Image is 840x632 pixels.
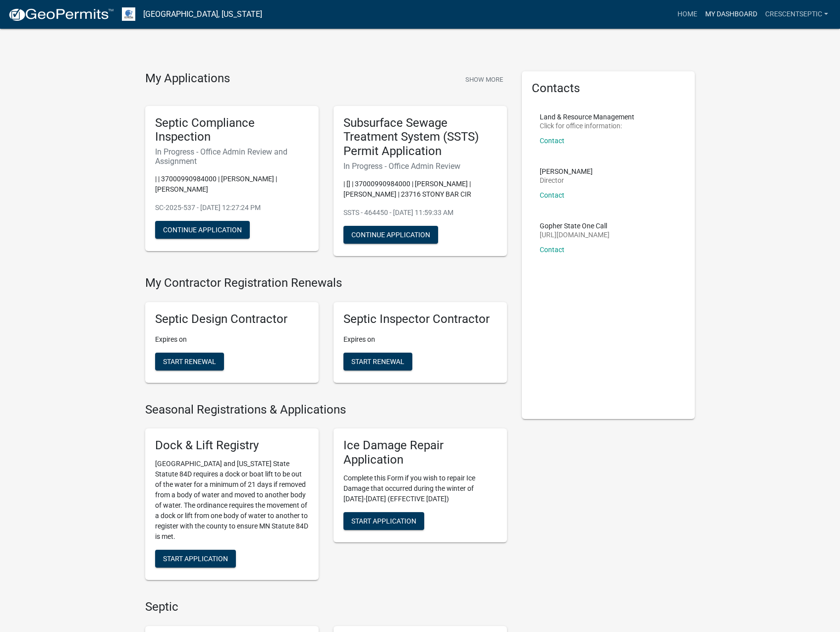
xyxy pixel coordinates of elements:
[155,221,250,239] button: Continue Application
[122,7,135,21] img: Otter Tail County, Minnesota
[155,147,309,166] h6: In Progress - Office Admin Review and Assignment
[540,246,564,254] a: Contact
[343,512,424,530] button: Start Application
[155,459,309,542] p: [GEOGRAPHIC_DATA] and [US_STATE] State Statute 84D requires a dock or boat lift to be out of the ...
[155,550,236,568] button: Start Application
[540,168,593,175] p: [PERSON_NAME]
[540,231,610,238] p: [URL][DOMAIN_NAME]
[343,438,497,467] h5: Ice Damage Repair Application
[155,312,309,326] h5: Septic Design Contractor
[163,357,216,365] span: Start Renewal
[343,334,497,345] p: Expires on
[343,226,438,244] button: Continue Application
[143,6,262,23] a: [GEOGRAPHIC_DATA], [US_STATE]
[343,473,497,504] p: Complete this Form if you wish to repair Ice Damage that occurred during the winter of [DATE]-[DA...
[351,517,416,525] span: Start Application
[351,357,404,365] span: Start Renewal
[540,137,564,145] a: Contact
[461,71,507,88] button: Show More
[145,276,507,290] h4: My Contractor Registration Renewals
[532,81,685,96] h5: Contacts
[540,122,634,129] p: Click for office information:
[343,161,497,171] h6: In Progress - Office Admin Review
[673,5,701,24] a: Home
[761,5,832,24] a: Crescentseptic
[540,113,634,120] p: Land & Resource Management
[145,71,230,86] h4: My Applications
[145,403,507,417] h4: Seasonal Registrations & Applications
[145,276,507,391] wm-registration-list-section: My Contractor Registration Renewals
[155,353,224,370] button: Start Renewal
[343,116,497,158] h5: Subsurface Sewage Treatment System (SSTS) Permit Application
[155,174,309,195] p: | | 37000990984000 | [PERSON_NAME] | [PERSON_NAME]
[155,438,309,453] h5: Dock & Lift Registry
[701,5,761,24] a: My Dashboard
[540,222,610,229] p: Gopher State One Call
[155,203,309,213] p: SC-2025-537 - [DATE] 12:27:24 PM
[343,312,497,326] h5: Septic Inspector Contractor
[540,191,564,199] a: Contact
[155,116,309,145] h5: Septic Compliance Inspection
[343,179,497,200] p: | [] | 37000990984000 | [PERSON_NAME] | [PERSON_NAME] | 23716 STONY BAR CIR
[540,177,593,184] p: Director
[343,208,497,218] p: SSTS - 464450 - [DATE] 11:59:33 AM
[155,334,309,345] p: Expires on
[343,353,412,370] button: Start Renewal
[145,600,507,614] h4: Septic
[163,555,228,563] span: Start Application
